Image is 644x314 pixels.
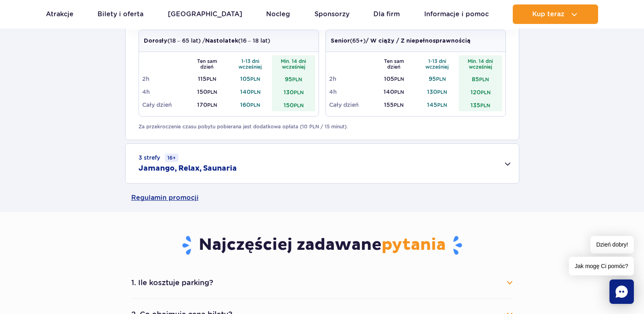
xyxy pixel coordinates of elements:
[372,85,416,98] td: 140
[185,98,229,111] td: 170
[569,257,634,275] span: Jak mogę Ci pomóc?
[481,89,490,95] small: PLN
[229,85,272,98] td: 140
[436,76,446,82] small: PLN
[416,55,459,72] th: 1-13 dni wcześniej
[272,85,315,98] td: 130
[329,72,373,85] td: 2h
[272,72,315,85] td: 95
[272,55,315,72] th: Min. 14 dni wcześniej
[142,85,186,98] td: 4h
[139,123,506,130] p: Za przekroczenie czasu pobytu pobierana jest dodatkowa opłata (10 PLN / 15 minut).
[294,89,304,95] small: PLN
[251,89,260,95] small: PLN
[207,102,217,108] small: PLN
[331,37,471,45] p: (65+)
[394,89,404,95] small: PLN
[206,76,216,82] small: PLN
[329,98,373,111] td: Cały dzień
[513,4,598,24] button: Kup teraz
[144,38,167,44] strong: Dorosły
[185,85,229,98] td: 150
[229,55,272,72] th: 1-13 dni wcześniej
[142,72,186,85] td: 2h
[314,4,349,24] a: Sponsorzy
[459,98,502,111] td: 135
[372,72,416,85] td: 105
[292,76,302,82] small: PLN
[139,154,178,162] small: 3 strefy
[590,236,634,253] span: Dzień dobry!
[437,89,447,95] small: PLN
[382,235,446,255] span: pytania
[372,98,416,111] td: 155
[207,89,217,95] small: PLN
[459,72,502,85] td: 85
[142,98,186,111] td: Cały dzień
[229,72,272,85] td: 105
[205,38,238,44] strong: Nastolatek
[394,76,404,82] small: PLN
[131,184,513,212] a: Regulamin promocji
[131,274,513,292] button: 1. Ile kosztuje parking?
[394,102,403,108] small: PLN
[480,102,490,108] small: PLN
[294,102,304,108] small: PLN
[331,38,350,44] strong: Senior
[98,4,143,24] a: Bilety i oferta
[416,72,459,85] td: 95
[185,55,229,72] th: Ten sam dzień
[424,4,489,24] a: Informacje i pomoc
[372,55,416,72] th: Ten sam dzień
[185,72,229,85] td: 115
[144,37,270,45] p: (18 – 65 lat) / (16 – 18 lat)
[479,76,489,82] small: PLN
[139,164,237,173] h2: Jamango, Relax, Saunaria
[250,102,260,108] small: PLN
[46,4,74,24] a: Atrakcje
[459,55,502,72] th: Min. 14 dni wcześniej
[416,85,459,98] td: 130
[329,85,373,98] td: 4h
[416,98,459,111] td: 145
[437,102,447,108] small: PLN
[532,11,564,18] span: Kup teraz
[266,4,290,24] a: Nocleg
[366,38,471,44] strong: / W ciąży / Z niepełnosprawnością
[609,279,634,304] div: Chat
[165,154,178,162] small: 16+
[168,4,242,24] a: [GEOGRAPHIC_DATA]
[373,4,400,24] a: Dla firm
[250,76,260,82] small: PLN
[229,98,272,111] td: 160
[131,235,513,256] h3: Najczęściej zadawane
[459,85,502,98] td: 120
[272,98,315,111] td: 150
